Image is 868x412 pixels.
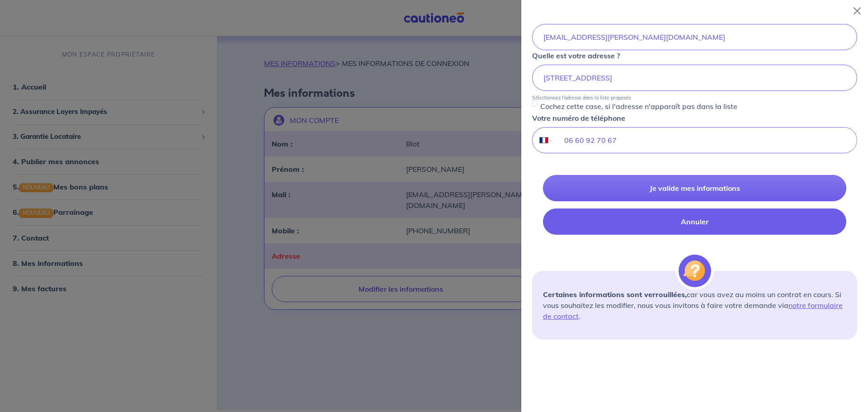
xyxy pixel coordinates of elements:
[532,50,620,61] p: Quelle est votre adresse ?
[679,255,711,287] img: illu_alert_question.svg
[543,175,846,201] button: Je valide mes informations
[553,128,857,153] input: 06 34 34 34 34
[543,289,846,322] p: car vous avez au moins un contrat en cours. Si vous souhaitez les modifier, nous vous invitons à ...
[543,301,843,321] a: notre formulaire de contact
[540,101,737,112] p: Cochez cette case, si l'adresse n'apparaît pas dans la liste
[543,290,687,299] strong: Certaines informations sont verrouillées,
[532,24,857,50] input: mail@mail.com
[850,4,864,18] button: Close
[543,208,846,235] button: Annuler
[532,113,625,123] p: Votre numéro de téléphone
[532,95,631,101] p: Sélectionnez l'adresse dans la liste proposée
[532,65,857,91] input: 11 rue de la liberté 75000 Paris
